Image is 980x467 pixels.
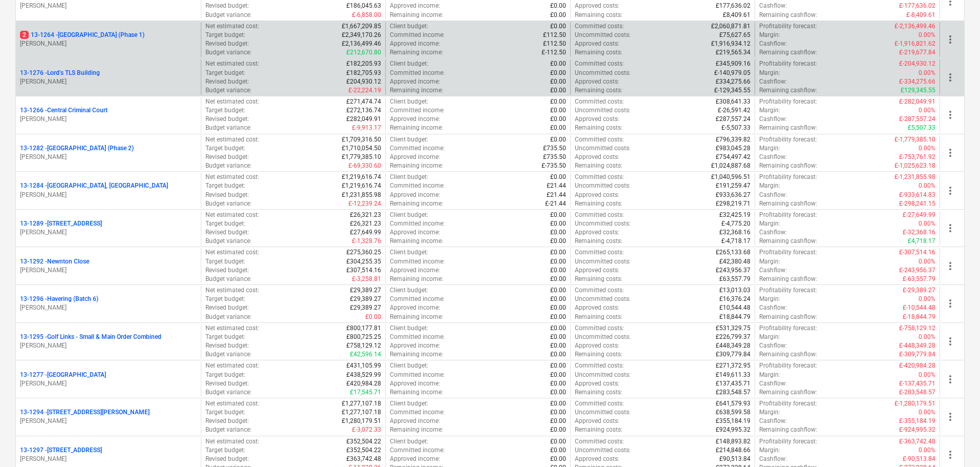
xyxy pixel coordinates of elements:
[342,135,381,144] p: £1,709,316.50
[575,2,619,10] p: Approved costs :
[894,22,935,31] p: £-2,136,499.46
[759,191,787,199] p: Cashflow :
[716,48,750,57] p: £219,565.34
[575,97,624,106] p: Committed costs :
[899,115,935,124] p: £-287,557.24
[390,266,440,275] p: Approved income :
[716,248,750,257] p: £265,133.68
[575,248,624,257] p: Committed costs :
[944,260,956,272] span: more_vert
[759,153,787,161] p: Cashflow :
[390,115,440,124] p: Approved income :
[575,153,619,161] p: Approved costs :
[20,266,197,275] p: [PERSON_NAME]
[20,446,102,455] p: 13-1297 - [STREET_ADDRESS]
[759,31,780,39] p: Margin :
[759,228,787,237] p: Cashflow :
[759,275,817,283] p: Remaining cashflow :
[205,106,245,115] p: Target budget :
[575,181,631,190] p: Uncommitted costs :
[718,106,750,115] p: £-26,591.42
[894,39,935,48] p: £-1,916,821.62
[759,69,780,77] p: Margin :
[919,219,935,228] p: 0.00%
[348,199,381,208] p: £-12,239.24
[342,39,381,48] p: £2,136,499.46
[20,191,197,199] p: [PERSON_NAME]
[903,286,935,295] p: £-29,389.27
[352,275,381,283] p: £-3,258.81
[390,31,445,39] p: Committed income :
[550,219,566,228] p: £0.00
[575,275,622,283] p: Remaining costs :
[550,22,566,31] p: £0.00
[205,135,259,144] p: Net estimated cost :
[719,228,750,237] p: £32,368.16
[550,228,566,237] p: £0.00
[205,286,259,295] p: Net estimated cost :
[901,86,935,95] p: £129,345.55
[550,106,566,115] p: £0.00
[20,371,197,388] div: 13-1277 -[GEOGRAPHIC_DATA][PERSON_NAME]
[205,275,252,283] p: Budget variance :
[346,77,381,86] p: £204,930.12
[350,211,381,219] p: £26,321.23
[550,135,566,144] p: £0.00
[929,418,980,467] iframe: Chat Widget
[350,219,381,228] p: £26,321.23
[716,181,750,190] p: £191,259.47
[20,106,108,115] p: 13-1266 - Central Criminal Court
[390,59,428,68] p: Client budget :
[20,408,197,425] div: 13-1294 -[STREET_ADDRESS][PERSON_NAME][PERSON_NAME]
[390,124,443,132] p: Remaining income :
[350,228,381,237] p: £27,649.99
[906,11,935,19] p: £-8,409.61
[205,257,245,266] p: Target budget :
[711,173,750,181] p: £1,040,596.51
[20,295,98,303] p: 13-1296 - Havering (Batch 6)
[541,161,566,170] p: £-735.50
[205,22,259,31] p: Net estimated cost :
[575,106,631,115] p: Uncommitted costs :
[575,173,624,181] p: Committed costs :
[721,237,750,246] p: £-4,718.17
[899,199,935,208] p: £-298,241.15
[390,144,445,153] p: Committed income :
[543,144,566,153] p: £735.50
[390,2,440,10] p: Approved income :
[759,97,817,106] p: Profitability forecast :
[205,124,252,132] p: Budget variance :
[759,257,780,266] p: Margin :
[390,161,443,170] p: Remaining income :
[575,22,624,31] p: Committed costs :
[894,161,935,170] p: £-1,025,623.18
[390,77,440,86] p: Approved income :
[908,237,935,246] p: £4,718.17
[714,69,750,77] p: £-140,979.05
[719,31,750,39] p: £75,627.65
[205,31,245,39] p: Target budget :
[20,408,150,417] p: 13-1294 - [STREET_ADDRESS][PERSON_NAME]
[550,237,566,246] p: £0.00
[716,2,750,10] p: £177,636.02
[20,455,197,463] p: [PERSON_NAME]
[205,173,259,181] p: Net estimated cost :
[575,115,619,124] p: Approved costs :
[390,39,440,48] p: Approved income :
[894,173,935,181] p: £-1,231,855.98
[908,124,935,132] p: £5,507.33
[20,115,197,124] p: [PERSON_NAME]
[342,181,381,190] p: £1,219,616.74
[759,115,787,124] p: Cashflow :
[20,333,197,350] div: 13-1295 -Golf Links - Small & Main Order Combined[PERSON_NAME]
[899,2,935,10] p: £-177,636.02
[894,135,935,144] p: £-1,779,385.10
[545,199,566,208] p: £-21.44
[944,147,956,159] span: more_vert
[759,173,817,181] p: Profitability forecast :
[944,109,956,121] span: more_vert
[20,257,197,275] div: 13-1292 -Newnton Close[PERSON_NAME]
[759,11,817,19] p: Remaining cashflow :
[543,39,566,48] p: £112.50
[543,31,566,39] p: £112.50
